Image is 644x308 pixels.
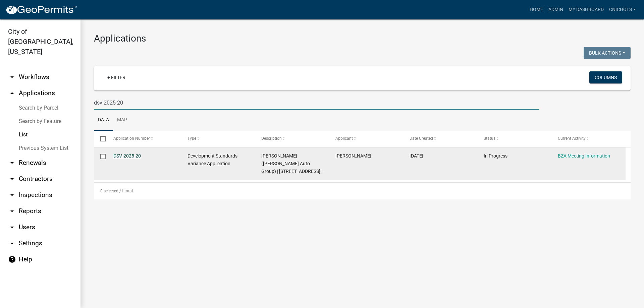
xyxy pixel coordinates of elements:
i: arrow_drop_down [8,239,16,247]
datatable-header-cell: Select [94,131,107,147]
button: Bulk Actions [584,47,631,59]
div: 1 total [94,183,631,199]
datatable-header-cell: Date Created [403,131,477,147]
a: + Filter [102,71,131,83]
button: Columns [589,71,622,83]
i: arrow_drop_down [8,191,16,199]
span: Type [187,136,196,141]
i: arrow_drop_down [8,73,16,81]
span: Status [484,136,495,141]
datatable-header-cell: Type [181,131,255,147]
span: 0 selected / [100,189,121,193]
i: arrow_drop_down [8,175,16,183]
datatable-header-cell: Status [477,131,551,147]
i: arrow_drop_down [8,223,16,231]
a: Map [113,110,131,131]
a: Home [527,3,546,16]
span: Evalyn Martin [335,153,371,159]
i: arrow_drop_down [8,207,16,215]
span: Current Activity [558,136,586,141]
datatable-header-cell: Description [255,131,329,147]
input: Search for applications [94,96,539,110]
a: Admin [546,3,566,16]
a: DSV-2025-20 [113,153,141,159]
span: 08/26/2025 [410,153,423,159]
i: arrow_drop_up [8,89,16,97]
span: Development Standards Variance Application [187,153,237,166]
span: Applicant [335,136,353,141]
datatable-header-cell: Application Number [107,131,181,147]
span: Date Created [410,136,433,141]
span: Application Number [113,136,150,141]
a: BZA Meeting Information [558,153,610,159]
a: cnichols [606,3,639,16]
i: arrow_drop_down [8,159,16,167]
span: Andrew Norton (Bachman Auto Group) | 1761 Veterans Parkway, Jeffersonville, IN 47130 | [261,153,322,174]
datatable-header-cell: Current Activity [551,131,626,147]
h3: Applications [94,33,631,44]
span: In Progress [484,153,507,159]
span: Description [261,136,282,141]
a: My Dashboard [566,3,606,16]
a: Data [94,110,113,131]
datatable-header-cell: Applicant [329,131,403,147]
i: help [8,255,16,263]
